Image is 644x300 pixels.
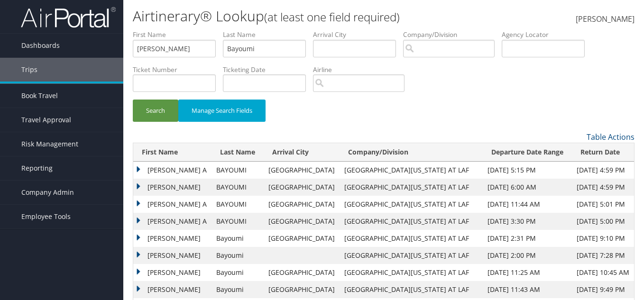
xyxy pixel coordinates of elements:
td: [DATE] 11:44 AM [483,196,572,213]
td: BAYOUMI [212,162,264,179]
span: Trips [21,58,37,82]
th: Last Name: activate to sort column ascending [212,143,264,162]
td: [DATE] 9:10 PM [572,230,634,247]
span: [PERSON_NAME] [576,14,635,24]
td: [PERSON_NAME] A [133,162,212,179]
label: Arrival City [313,30,403,39]
td: [DATE] 5:00 PM [572,213,634,230]
td: BAYOUMI [212,213,264,230]
td: [DATE] 4:59 PM [572,179,634,196]
td: Bayoumi [212,264,264,281]
td: [GEOGRAPHIC_DATA][US_STATE] AT LAF [340,196,483,213]
td: [GEOGRAPHIC_DATA] [264,196,340,213]
td: [DATE] 11:25 AM [483,264,572,281]
label: Company/Division [403,30,502,39]
td: [GEOGRAPHIC_DATA] [264,230,340,247]
label: Ticketing Date [223,65,313,74]
span: Dashboards [21,34,60,57]
img: airportal-logo.png [21,6,116,28]
th: Return Date: activate to sort column ascending [572,143,634,162]
td: BAYOUMI [212,196,264,213]
td: [GEOGRAPHIC_DATA] [264,264,340,281]
th: First Name: activate to sort column ascending [133,143,212,162]
td: Bayoumi [212,281,264,298]
span: Reporting [21,156,53,180]
button: Search [133,100,178,122]
button: Manage Search Fields [178,100,266,122]
h1: Airtinerary® Lookup [133,6,467,26]
td: [GEOGRAPHIC_DATA][US_STATE] AT LAF [340,230,483,247]
td: [DATE] 4:59 PM [572,162,634,179]
span: Risk Management [21,132,78,156]
td: [DATE] 2:31 PM [483,230,572,247]
td: [GEOGRAPHIC_DATA][US_STATE] AT LAF [340,162,483,179]
td: [DATE] 2:00 PM [483,247,572,264]
td: Bayoumi [212,247,264,264]
td: [GEOGRAPHIC_DATA] [264,281,340,298]
th: Arrival City: activate to sort column ascending [264,143,340,162]
label: Airline [313,65,412,74]
td: [PERSON_NAME] [133,230,212,247]
span: Company Admin [21,181,74,204]
td: [DATE] 10:45 AM [572,264,634,281]
span: Travel Approval [21,108,71,132]
small: (at least one field required) [264,9,400,25]
th: Company/Division [340,143,483,162]
td: [DATE] 6:00 AM [483,179,572,196]
td: [GEOGRAPHIC_DATA] [264,179,340,196]
td: [GEOGRAPHIC_DATA][US_STATE] AT LAF [340,213,483,230]
label: First Name [133,30,223,39]
td: Bayoumi [212,230,264,247]
label: Agency Locator [502,30,592,39]
td: [GEOGRAPHIC_DATA] [264,162,340,179]
td: [DATE] 5:01 PM [572,196,634,213]
td: [PERSON_NAME] [133,179,212,196]
td: [PERSON_NAME] A [133,196,212,213]
td: [PERSON_NAME] [133,264,212,281]
td: [GEOGRAPHIC_DATA][US_STATE] AT LAF [340,179,483,196]
td: [DATE] 7:28 PM [572,247,634,264]
td: [DATE] 11:43 AM [483,281,572,298]
td: [DATE] 9:49 PM [572,281,634,298]
label: Ticket Number [133,65,223,74]
th: Departure Date Range: activate to sort column ascending [483,143,572,162]
td: [DATE] 5:15 PM [483,162,572,179]
a: [PERSON_NAME] [576,5,635,34]
td: [DATE] 3:30 PM [483,213,572,230]
td: [PERSON_NAME] [133,247,212,264]
td: [GEOGRAPHIC_DATA][US_STATE] AT LAF [340,247,483,264]
td: [GEOGRAPHIC_DATA] [264,213,340,230]
span: Book Travel [21,84,58,108]
td: [GEOGRAPHIC_DATA][US_STATE] AT LAF [340,281,483,298]
td: [GEOGRAPHIC_DATA][US_STATE] AT LAF [340,264,483,281]
a: Table Actions [587,132,635,142]
td: [PERSON_NAME] A [133,213,212,230]
span: Employee Tools [21,205,71,228]
td: [PERSON_NAME] [133,281,212,298]
label: Last Name [223,30,313,39]
td: BAYOUMI [212,179,264,196]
